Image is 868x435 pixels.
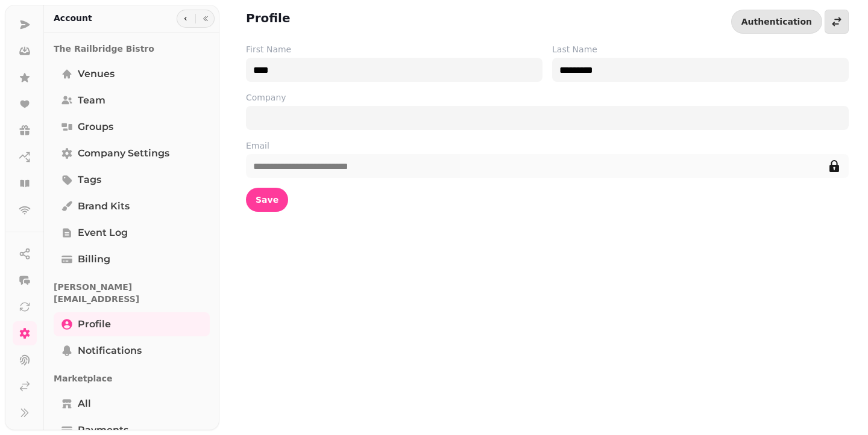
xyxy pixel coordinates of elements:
span: Brand Kits [78,199,130,214]
a: Company settings [54,141,210,165]
span: Team [78,93,105,108]
p: Marketplace [54,368,210,389]
h2: Account [54,12,92,24]
span: Notifications [78,344,142,358]
a: Billing [54,247,210,271]
p: The Railbridge Bistro [54,38,210,60]
label: Email [246,140,849,152]
a: Venues [54,62,210,86]
label: First Name [246,43,542,55]
span: Profile [78,317,111,332]
span: Venues [78,67,115,81]
span: All [78,396,91,411]
h2: Profile [246,10,291,26]
span: Tags [78,173,101,187]
a: Tags [54,168,210,192]
span: Groups [78,120,113,134]
button: Authentication [731,10,822,34]
p: [PERSON_NAME][EMAIL_ADDRESS] [54,276,210,310]
span: Save [256,196,278,204]
span: Event log [78,226,128,240]
a: All [54,392,210,416]
label: Company [246,91,849,103]
a: Event log [54,221,210,245]
a: Groups [54,115,210,139]
a: Notifications [54,339,210,363]
a: Brand Kits [54,194,210,218]
a: Team [54,88,210,113]
span: Company settings [78,146,169,161]
label: Last Name [552,43,849,55]
a: Profile [54,312,210,336]
span: Authentication [741,17,812,26]
button: edit [822,154,846,178]
span: Billing [78,252,110,267]
button: Save [246,188,288,212]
